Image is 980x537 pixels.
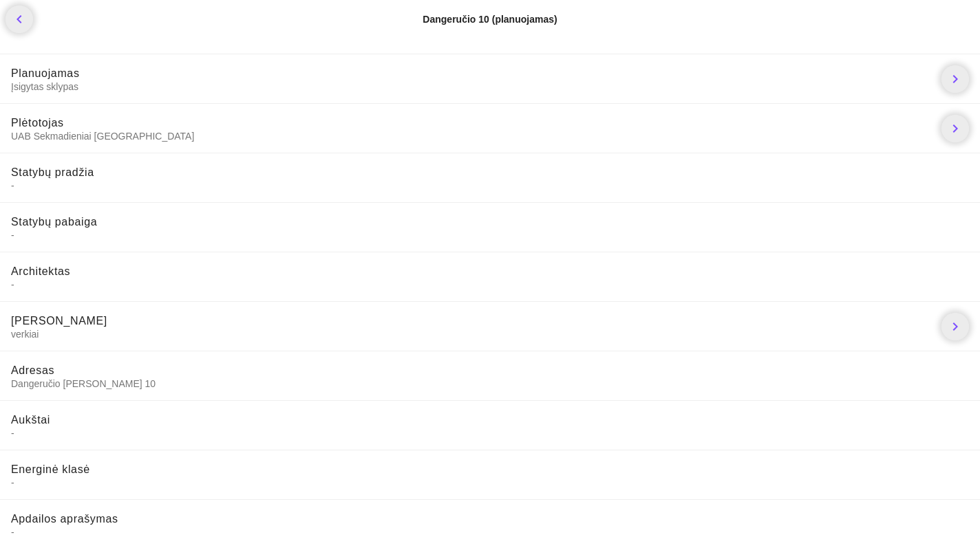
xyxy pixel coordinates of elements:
span: Architektas [11,265,70,277]
span: - [11,229,969,241]
span: Apdailos aprašymas [11,513,118,525]
span: Dangeručio [PERSON_NAME] 10 [11,377,969,390]
span: Adresas [11,364,54,376]
span: [PERSON_NAME] [11,315,107,327]
span: Statybų pabaiga [11,216,97,228]
a: chevron_right [941,313,969,340]
span: Plėtotojas [11,117,64,129]
span: - [11,179,969,192]
span: verkiai [11,328,930,340]
span: Planuojamas [11,67,80,79]
a: chevron_left [6,6,33,33]
a: chevron_right [941,115,969,142]
i: chevron_right [947,318,963,335]
span: Įsigytas sklypas [11,80,930,93]
span: Aukštai [11,414,50,426]
span: - [11,427,969,439]
span: Statybų pradžia [11,166,94,178]
a: chevron_right [941,65,969,93]
span: UAB Sekmadieniai [GEOGRAPHIC_DATA] [11,130,930,142]
span: - [11,278,969,291]
i: chevron_right [947,71,963,87]
i: chevron_left [11,11,28,28]
div: Dangeručio 10 (planuojamas) [423,12,557,26]
span: Energinė klasė [11,463,90,475]
i: chevron_right [947,120,963,137]
span: - [11,476,969,489]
